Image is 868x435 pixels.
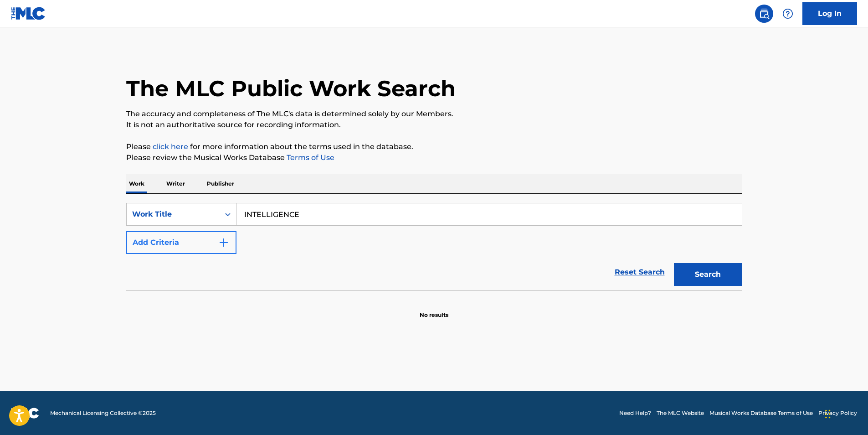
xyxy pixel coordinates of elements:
[132,209,214,220] div: Work Title
[759,8,770,19] img: search
[11,7,46,20] img: MLC Logo
[610,262,669,282] a: Reset Search
[126,75,456,102] h1: The MLC Public Work Search
[126,231,236,254] button: Add Criteria
[674,263,742,286] button: Search
[164,174,188,193] p: Writer
[285,153,334,162] a: Terms of Use
[779,5,797,23] div: Help
[126,119,742,130] p: It is not an authoritative source for recording information.
[204,174,237,193] p: Publisher
[755,5,773,23] a: Public Search
[825,400,831,428] div: Drag
[619,409,651,417] a: Need Help?
[420,300,448,319] p: No results
[126,152,742,163] p: Please review the Musical Works Database
[126,109,742,119] p: The accuracy and completeness of The MLC's data is determined solely by our Members.
[802,2,857,25] a: Log In
[126,203,742,290] form: Search Form
[126,141,742,152] p: Please for more information about the terms used in the database.
[822,391,868,435] iframe: Chat Widget
[11,408,39,419] img: logo
[709,409,813,417] a: Musical Works Database Terms of Use
[782,8,793,19] img: help
[50,409,156,417] span: Mechanical Licensing Collective © 2025
[657,409,704,417] a: The MLC Website
[126,174,147,193] p: Work
[218,237,229,248] img: 9d2ae6d4665cec9f34b9.svg
[818,409,857,417] a: Privacy Policy
[153,142,188,151] a: click here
